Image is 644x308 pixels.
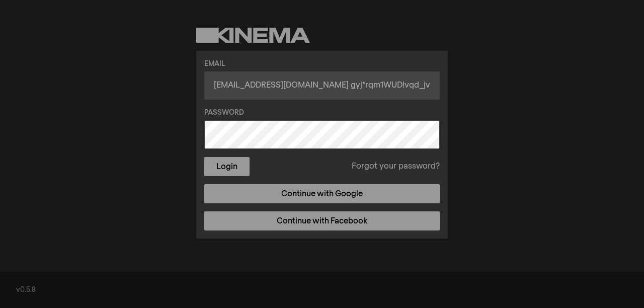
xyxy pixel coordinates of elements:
[204,59,440,69] label: Email
[16,285,628,295] div: v0.5.8
[352,161,440,173] a: Forgot your password?
[204,108,440,118] label: Password
[204,157,250,176] button: Login
[204,211,440,230] a: Continue with Facebook
[204,184,440,203] a: Continue with Google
